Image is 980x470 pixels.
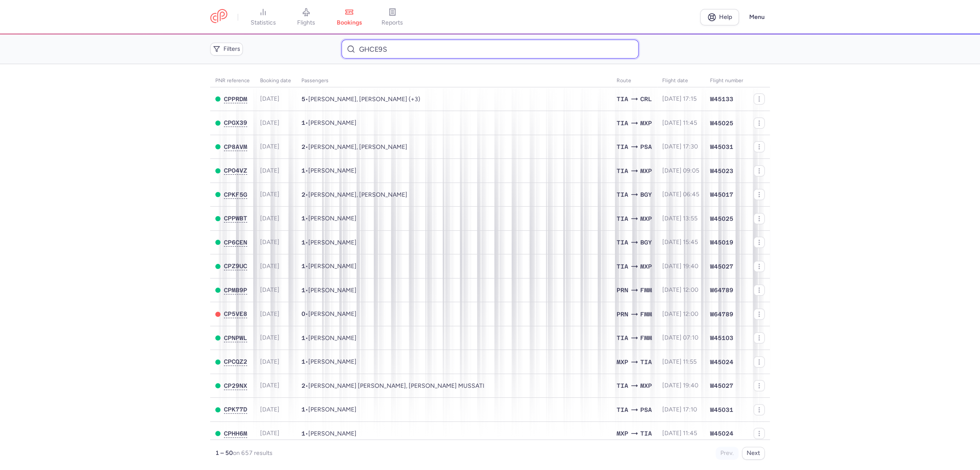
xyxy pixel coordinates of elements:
span: TIA [617,238,628,247]
span: 1 [301,215,305,222]
button: Menu [744,9,770,25]
span: [DATE] [260,286,279,294]
span: reports [381,19,403,27]
span: MXP [617,429,628,438]
span: Help [719,14,732,20]
th: flight date [657,74,705,87]
span: Andrea COLDEBELLA MUSSATI, Paola COLDEBELLA MUSSATI [308,382,484,390]
span: CPO4VZ [224,167,247,174]
span: [DATE] [260,119,279,127]
span: Maxim MOOR [308,310,357,318]
span: Endi COKU [308,215,357,222]
span: PRN [617,285,628,295]
a: CitizenPlane red outlined logo [210,9,227,25]
span: • [301,96,420,103]
span: PRN [617,309,628,319]
span: [DATE] [260,95,279,102]
span: • [301,382,484,390]
span: • [301,119,357,127]
span: 2 [301,382,305,389]
span: TIA [617,94,628,104]
span: [DATE] 12:00 [662,310,698,318]
span: 0 [301,310,305,317]
span: PSA [640,405,652,414]
button: CP6CEN [224,239,247,246]
button: CPHH6M [224,430,247,437]
span: Cristiano ZANAJ [308,406,357,413]
span: • [301,358,357,365]
span: [DATE] [260,382,279,389]
span: • [301,430,357,437]
span: CRL [640,94,652,104]
span: • [301,215,357,222]
th: Booking date [255,74,296,87]
span: Dario SHERA [308,334,357,342]
span: [DATE] [260,358,279,365]
span: 1 [301,358,305,365]
a: flights [285,8,328,27]
strong: 1 – 50 [215,449,233,457]
span: • [301,334,357,342]
span: 1 [301,239,305,246]
span: W45024 [710,429,733,438]
span: TIA [617,142,628,152]
span: W45024 [710,358,733,366]
span: W45133 [710,95,733,103]
span: W45027 [710,381,733,390]
span: TIA [617,166,628,176]
span: [DATE] 11:55 [662,358,697,365]
span: • [301,287,357,294]
span: CPGX39 [224,119,247,126]
span: Giacomo MURARO, Federica TONAZZINI [308,143,407,151]
input: Search bookings (PNR, name...) [341,40,638,59]
span: 2 [301,143,305,150]
span: Mohamed EL HAMOUTI [308,119,357,127]
span: [DATE] [260,430,279,437]
span: 5 [301,96,305,102]
span: CPMB9P [224,287,247,294]
span: CPPRDM [224,96,247,102]
span: Elio SKORA, Daniel SKORA [308,191,407,198]
button: CP29NX [224,382,247,390]
span: TIA [617,262,628,271]
span: [DATE] [260,310,279,318]
span: [DATE] [260,406,279,413]
span: [DATE] 17:30 [662,143,698,150]
span: TIA [617,190,628,199]
button: CPNPWL [224,334,247,342]
span: TIA [640,357,652,367]
span: TIA [617,118,628,128]
a: bookings [328,8,371,27]
span: 1 [301,263,305,269]
span: [DATE] 17:10 [662,406,697,413]
span: • [301,239,357,246]
span: W45025 [710,119,733,127]
span: Aurora RUGGIERI [308,358,357,365]
span: CP29NX [224,382,247,389]
span: MXP [640,381,652,390]
span: [DATE] [260,215,279,222]
span: Nora VYZAJ [308,167,357,174]
span: W64789 [710,286,733,294]
span: 1 [301,167,305,174]
span: • [301,406,357,413]
span: Elis CEKA [308,239,357,246]
span: CPCQZ2 [224,358,247,365]
span: [DATE] 06:45 [662,191,699,198]
span: W45031 [710,405,733,414]
span: MXP [640,214,652,223]
span: • [301,143,407,151]
th: Passengers [296,74,611,87]
span: W45027 [710,262,733,271]
span: 2 [301,191,305,198]
span: 1 [301,406,305,413]
span: [DATE] 19:40 [662,263,698,270]
button: CPPWBT [224,215,247,222]
button: CPPRDM [224,96,247,103]
span: CPZ9UC [224,263,247,269]
span: [DATE] 19:40 [662,382,698,389]
span: W45023 [710,167,733,175]
span: [DATE] 09:05 [662,167,699,174]
span: [DATE] 13:55 [662,215,698,222]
